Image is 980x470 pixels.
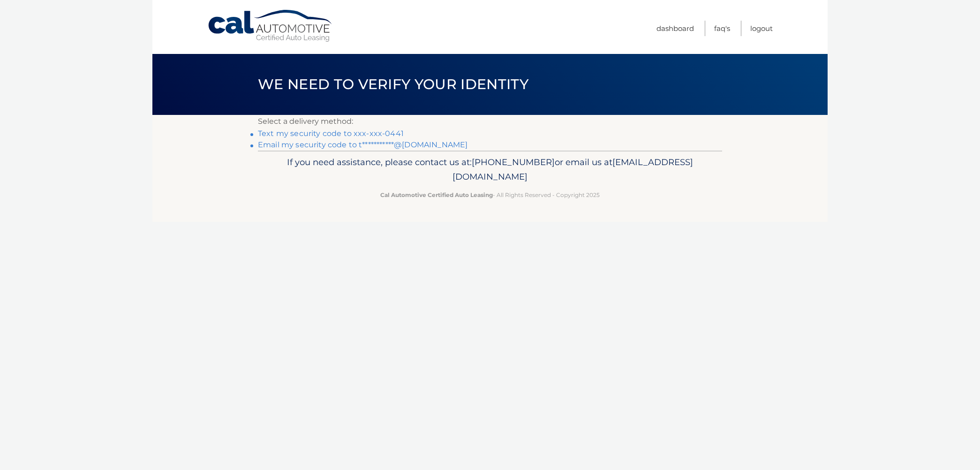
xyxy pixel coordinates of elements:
p: If you need assistance, please contact us at: or email us at [264,155,716,185]
strong: Cal Automotive Certified Auto Leasing [380,191,493,198]
p: Select a delivery method: [258,115,722,128]
span: We need to verify your identity [258,76,528,93]
p: - All Rights Reserved - Copyright 2025 [264,190,716,200]
span: [PHONE_NUMBER] [472,157,555,167]
a: Logout [750,21,773,36]
a: Text my security code to xxx-xxx-0441 [258,129,404,138]
a: FAQ's [714,21,730,36]
a: Dashboard [656,21,694,36]
a: Cal Automotive [207,9,334,43]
